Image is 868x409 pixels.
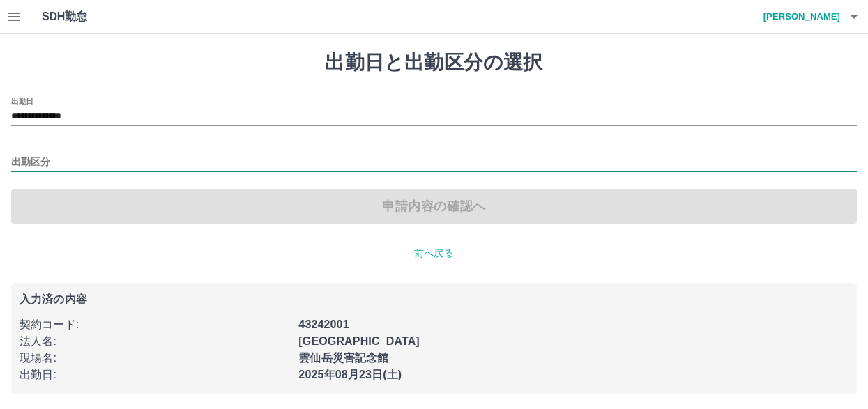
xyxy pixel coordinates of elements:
[298,335,420,347] b: [GEOGRAPHIC_DATA]
[298,352,388,364] b: 雲仙岳災害記念館
[298,369,402,380] b: 2025年08月23日(土)
[20,316,290,333] p: 契約コード :
[20,350,290,366] p: 現場名 :
[20,333,290,350] p: 法人名 :
[298,318,349,330] b: 43242001
[20,366,290,383] p: 出勤日 :
[11,95,33,106] label: 出勤日
[11,51,857,75] h1: 出勤日と出勤区分の選択
[20,294,848,305] p: 入力済の内容
[11,246,857,261] p: 前へ戻る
